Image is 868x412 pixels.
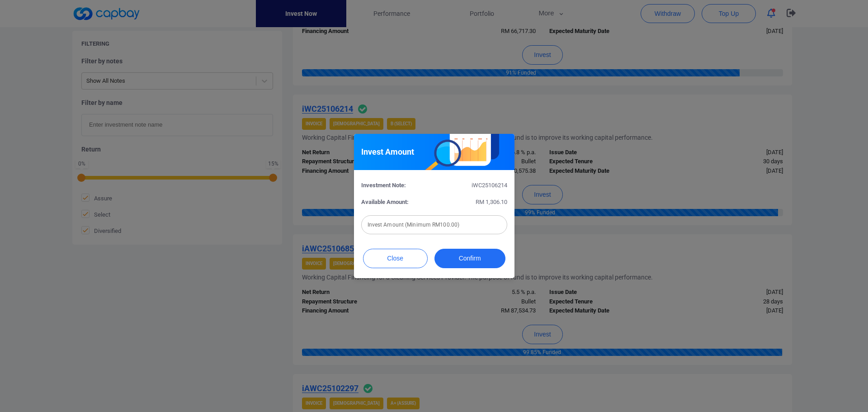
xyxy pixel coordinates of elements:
span: RM 1,306.10 [476,199,507,205]
div: Investment Note: [354,181,434,190]
div: Available Amount: [354,198,434,207]
button: Confirm [434,249,505,268]
button: Close [363,249,428,268]
div: iWC25106214 [434,181,514,190]
h5: Invest Amount [361,147,414,157]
